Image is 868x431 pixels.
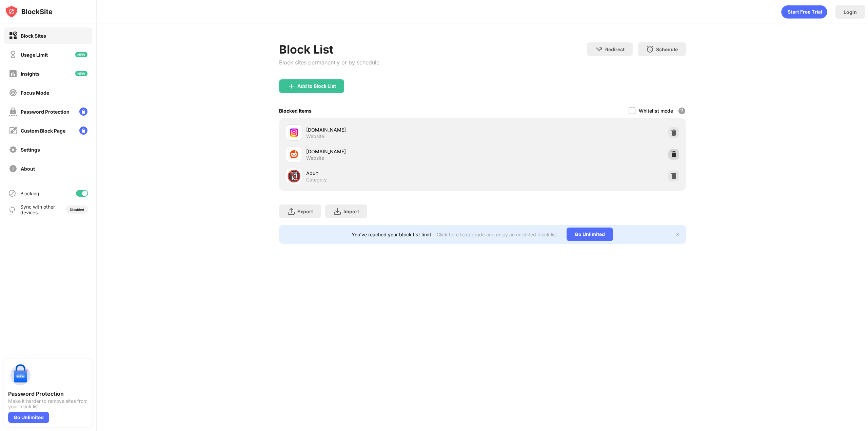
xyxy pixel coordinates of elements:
[21,128,65,134] div: Custom Block Page
[21,109,70,115] div: Password Protection
[306,170,482,177] div: Adult
[70,208,84,212] div: Disabled
[306,177,327,183] div: Category
[605,46,625,52] div: Redirect
[75,71,87,76] img: new-icon.svg
[21,90,49,96] div: Focus Mode
[8,205,16,214] img: sync-icon.svg
[21,52,48,58] div: Usage Limit
[9,70,17,78] img: insights-off.svg
[279,42,379,56] div: Block List
[79,107,87,116] img: lock-menu.svg
[567,228,613,241] div: Go Unlimited
[21,147,40,153] div: Settings
[675,232,680,237] img: x-button.svg
[279,108,312,114] div: Blocked Items
[8,390,88,397] div: Password Protection
[8,412,49,423] div: Go Unlimited
[21,71,40,77] div: Insights
[306,148,482,155] div: [DOMAIN_NAME]
[79,126,87,135] img: lock-menu.svg
[306,126,482,133] div: [DOMAIN_NAME]
[290,150,298,158] img: favicons
[8,189,16,197] img: blocking-icon.svg
[20,191,39,196] div: Blocking
[9,107,17,116] img: password-protection-off.svg
[5,5,53,18] img: logo-blocksite.svg
[20,204,55,215] div: Sync with other devices
[287,169,301,183] div: 🔞
[21,166,35,172] div: About
[9,32,17,40] img: block-on.svg
[656,46,678,52] div: Schedule
[9,89,17,97] img: focus-off.svg
[639,108,673,114] div: Whitelist mode
[290,129,298,137] img: favicons
[9,126,17,135] img: customize-block-page-off.svg
[781,5,827,19] div: animation
[297,83,336,89] div: Add to Block List
[279,59,379,66] div: Block sites permanently or by schedule
[9,145,17,154] img: settings-off.svg
[343,209,359,214] div: Import
[844,9,857,15] div: Login
[437,232,558,237] div: Click here to upgrade and enjoy an unlimited block list.
[352,232,433,237] div: You’ve reached your block list limit.
[21,33,46,39] div: Block Sites
[306,133,324,139] div: Website
[8,398,88,409] div: Make it harder to remove sites from your block list
[306,155,324,161] div: Website
[8,363,33,388] img: push-password-protection.svg
[9,51,17,59] img: time-usage-off.svg
[297,209,313,214] div: Export
[75,52,87,57] img: new-icon.svg
[9,164,17,173] img: about-off.svg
